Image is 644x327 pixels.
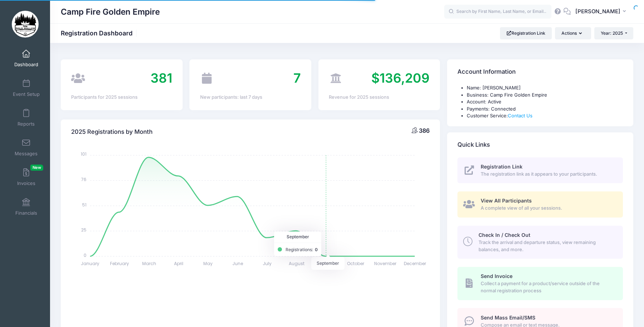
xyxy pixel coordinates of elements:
[601,30,623,36] span: Year: 2025
[457,267,623,300] a: Send Invoice Collect a payment for a product/service outside of the normal registration process
[457,135,490,155] h4: Quick Links
[371,70,430,86] span: $136,209
[481,273,512,279] span: Send Invoice
[457,226,623,259] a: Check In / Check Out Track the arrival and departure status, view remaining balances, and more.
[467,106,623,113] li: Payments: Connected
[289,260,304,267] tspan: August
[9,105,43,130] a: Reports
[15,210,37,216] span: Financials
[457,157,623,184] a: Registration Link The registration link as it appears to your participants.
[467,84,623,92] li: Name: [PERSON_NAME]
[263,260,272,267] tspan: July
[571,4,633,20] button: [PERSON_NAME]
[329,94,430,101] div: Revenue for 2025 sessions
[404,260,426,267] tspan: December
[17,180,35,186] span: Invoices
[84,252,86,258] tspan: 0
[481,197,532,204] span: View All Participants
[13,91,40,97] span: Event Setup
[9,194,43,219] a: Financials
[9,135,43,160] a: Messages
[347,260,365,267] tspan: October
[9,46,43,71] a: Dashboard
[82,201,86,208] tspan: 51
[15,151,38,157] span: Messages
[71,94,172,101] div: Participants for 2025 sessions
[508,113,532,118] a: Contact Us
[481,280,615,294] span: Collect a payment for a product/service outside of the normal registration process
[314,260,338,267] tspan: September
[174,260,183,267] tspan: April
[71,122,153,142] h4: 2025 Registrations by Month
[481,171,615,178] span: The registration link as it appears to your participants.
[467,112,623,119] li: Customer Service:
[481,163,522,170] span: Registration Link
[293,70,301,86] span: 7
[479,232,530,238] span: Check In / Check Out
[457,62,516,82] h4: Account Information
[14,62,38,68] span: Dashboard
[61,29,139,37] h1: Registration Dashboard
[9,165,43,190] a: InvoicesNew
[150,70,172,86] span: 381
[9,75,43,101] a: Event Setup
[479,239,615,253] span: Track the arrival and departure status, view remaining balances, and more.
[30,165,43,171] span: New
[444,5,551,19] input: Search by First Name, Last Name, or Email...
[81,151,86,157] tspan: 101
[200,94,301,101] div: New participants: last 7 days
[500,27,552,39] a: Registration Link
[481,205,615,212] span: A complete view of all your sessions.
[419,127,430,134] span: 386
[555,27,591,39] button: Actions
[12,11,39,38] img: Camp Fire Golden Empire
[467,92,623,99] li: Business: Camp Fire Golden Empire
[18,121,35,127] span: Reports
[457,191,623,218] a: View All Participants A complete view of all your sessions.
[594,27,633,39] button: Year: 2025
[575,8,620,15] span: [PERSON_NAME]
[232,260,243,267] tspan: June
[81,176,86,182] tspan: 76
[81,227,86,233] tspan: 25
[204,260,213,267] tspan: May
[110,260,129,267] tspan: February
[81,260,99,267] tspan: January
[374,260,397,267] tspan: November
[142,260,156,267] tspan: March
[61,4,160,20] h1: Camp Fire Golden Empire
[467,98,623,106] li: Account: Active
[481,314,535,321] span: Send Mass Email/SMS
